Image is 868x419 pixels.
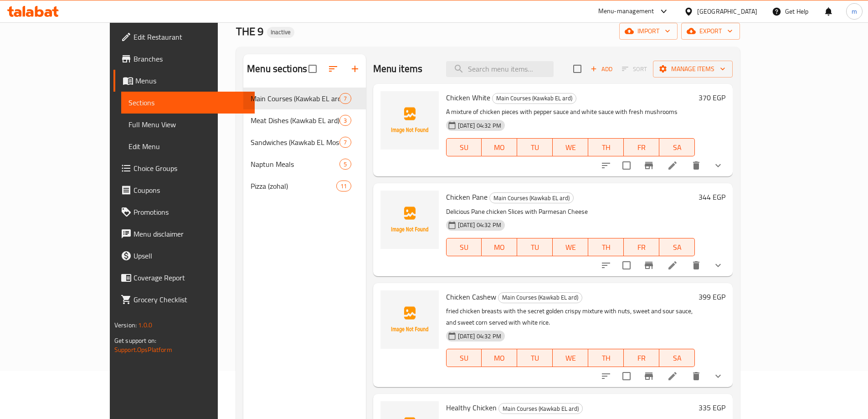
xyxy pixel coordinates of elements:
a: Sections [121,92,255,114]
div: items [339,159,351,170]
a: Promotions [113,201,255,223]
span: TU [521,352,549,365]
a: Coverage Report [113,267,255,289]
div: Pizza (zohal)11 [243,175,366,197]
span: Main Courses (Kawkab EL ard) [499,403,582,414]
span: Naptun Meals [251,159,339,170]
button: delete [685,254,707,276]
span: Edit Menu [128,141,247,152]
span: m [852,6,857,16]
a: Choice Groups [113,157,255,179]
button: MO [482,349,517,367]
span: 5 [340,160,350,169]
span: SA [663,352,691,365]
div: items [339,93,351,104]
span: Chicken White [446,91,490,104]
button: SU [446,238,482,256]
span: WE [556,141,585,154]
span: import [627,26,670,37]
span: Main Courses (Kawkab EL ard) [498,292,582,303]
span: Full Menu View [128,119,247,130]
span: Promotions [134,207,247,217]
a: Menus [113,70,255,92]
span: Main Courses (Kawkab EL ard) [493,93,576,103]
span: TU [521,241,549,254]
div: Main Courses (Kawkab EL ard) [498,292,582,303]
p: Delicious Pane chicken Slices with Parmesan Cheese [446,206,695,217]
button: sort-choices [595,365,617,387]
span: FR [627,241,656,254]
a: Edit menu item [667,371,678,382]
span: 3 [340,116,350,125]
span: [DATE] 04:32 PM [454,332,505,341]
a: Branches [113,48,255,70]
span: TH [592,141,620,154]
span: WE [556,241,585,254]
svg: Show Choices [713,160,724,171]
button: FR [624,138,659,156]
input: search [446,61,554,77]
div: Naptun Meals5 [243,153,366,175]
span: Pizza (zohal) [251,181,336,191]
button: SA [659,238,695,256]
span: Select all sections [303,59,322,78]
button: export [681,23,740,40]
nav: Menu sections [243,84,366,201]
span: SU [450,352,478,365]
span: Select to update [617,367,636,386]
div: Sandwiches (Kawkab EL Moshtra)7 [243,131,366,153]
span: SU [450,241,478,254]
div: Main Courses (Kawkab EL ard) [492,93,576,104]
a: Full Menu View [121,114,255,135]
button: sort-choices [595,254,617,276]
p: fried chicken breasts with the secret golden crispy mixture with nuts, sweet and sour sauce, and ... [446,305,695,328]
div: items [339,137,351,148]
span: Meat Dishes (Kawkab EL ard) [251,115,339,126]
button: SU [446,138,482,156]
button: show more [707,155,729,176]
button: TH [588,138,624,156]
button: SA [659,349,695,367]
button: Branch-specific-item [638,254,660,276]
div: [GEOGRAPHIC_DATA] [697,6,757,16]
div: Meat Dishes (Kawkab EL ard)3 [243,109,366,131]
span: Coupons [134,185,247,196]
a: Grocery Checklist [113,289,255,310]
span: Chicken Pane [446,190,488,204]
button: FR [624,238,659,256]
a: Menu disclaimer [113,223,255,245]
a: Upsell [113,245,255,267]
span: SA [663,141,691,154]
span: 7 [340,94,350,103]
span: MO [485,141,514,154]
h6: 344 EGP [699,191,725,203]
button: import [619,23,678,40]
button: MO [482,138,517,156]
button: WE [553,238,588,256]
span: Main Courses (Kawkab EL ard) [251,93,339,104]
button: SU [446,349,482,367]
button: Manage items [653,61,733,78]
button: MO [482,238,517,256]
span: MO [485,352,514,365]
span: Main Courses (Kawkab EL ard) [490,193,573,203]
img: Chicken Pane [380,191,439,249]
span: Select to update [617,256,636,275]
svg: Show Choices [713,371,724,382]
span: TH [592,352,620,365]
span: Choice Groups [134,163,247,174]
span: [DATE] 04:32 PM [454,221,505,229]
span: MO [485,241,514,254]
span: TU [521,141,549,154]
button: show more [707,365,729,387]
span: Inactive [267,28,294,36]
div: items [339,115,351,126]
button: Add [587,62,616,76]
button: TH [588,349,624,367]
span: Add [589,64,614,74]
span: Get support on: [114,335,156,347]
a: Edit Restaurant [113,26,255,48]
button: delete [685,365,707,387]
a: Support.OpsPlatform [114,344,172,356]
svg: Show Choices [713,260,724,271]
